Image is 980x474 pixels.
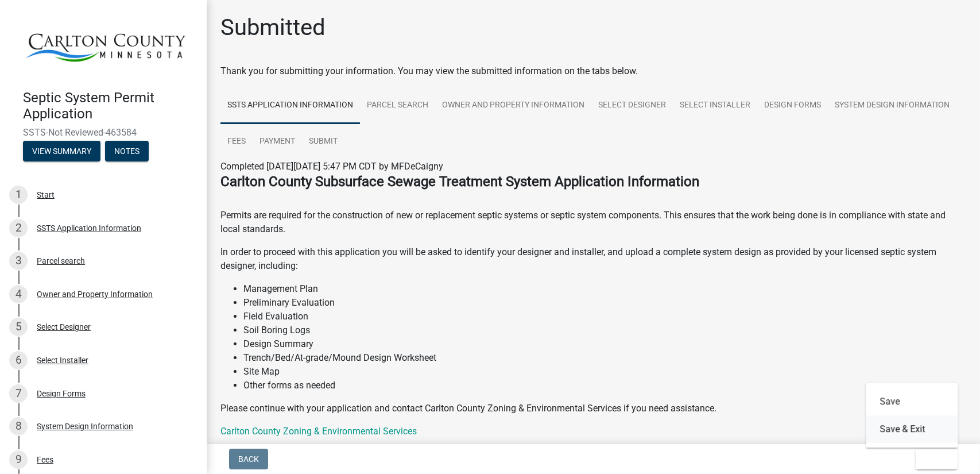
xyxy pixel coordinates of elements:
[243,323,966,337] li: Soil Boring Logs
[220,426,417,437] a: Carlton County Zoning & Environmental Services
[23,90,197,123] h4: Septic System Permit Application
[220,245,966,273] p: In order to proceed with this application you will be asked to identify your designer and install...
[9,186,28,204] div: 1
[37,356,88,364] div: Select Installer
[220,124,253,160] a: Fees
[9,285,28,303] div: 4
[9,417,28,436] div: 8
[243,296,966,310] li: Preliminary Evaluation
[673,87,757,124] a: Select Installer
[916,449,958,469] button: Exit
[591,87,673,124] a: Select Designer
[238,454,259,464] span: Back
[9,450,28,469] div: 9
[302,124,344,160] a: Submit
[23,12,188,78] img: Carlton County, Minnesota
[220,402,966,415] p: Please continue with your application and contact Carlton County Zoning & Environmental Services ...
[37,456,53,464] div: Fees
[9,318,28,336] div: 5
[243,310,966,323] li: Field Evaluation
[220,14,326,41] h1: Submitted
[9,219,28,237] div: 2
[243,379,966,392] li: Other forms as needed
[37,257,85,265] div: Parcel search
[360,87,435,124] a: Parcel search
[220,161,443,172] span: Completed [DATE][DATE] 5:47 PM CDT by MFDeCaigny
[866,388,958,415] button: Save
[229,449,268,469] button: Back
[220,64,966,78] div: Thank you for submitting your information. You may view the submitted information on the tabs below.
[866,415,958,443] button: Save & Exit
[925,454,942,464] span: Exit
[9,252,28,270] div: 3
[105,147,149,156] wm-modal-confirm: Notes
[37,224,141,232] div: SSTS Application Information
[828,87,956,124] a: System Design Information
[9,351,28,369] div: 6
[243,365,966,379] li: Site Map
[435,87,591,124] a: Owner and Property Information
[243,337,966,351] li: Design Summary
[866,383,958,448] div: Exit
[37,191,55,199] div: Start
[23,147,100,156] wm-modal-confirm: Summary
[37,390,86,398] div: Design Forms
[243,351,966,365] li: Trench/Bed/At-grade/Mound Design Worksheet
[253,124,302,160] a: Payment
[105,141,149,161] button: Notes
[37,290,153,298] div: Owner and Property Information
[23,127,184,138] span: SSTS-Not Reviewed-463584
[220,174,699,190] strong: Carlton County Subsurface Sewage Treatment System Application Information
[37,323,91,331] div: Select Designer
[9,384,28,403] div: 7
[220,195,966,236] p: Permits are required for the construction of new or replacement septic systems or septic system c...
[757,87,828,124] a: Design Forms
[23,141,100,161] button: View Summary
[37,422,133,430] div: System Design Information
[243,282,966,296] li: Management Plan
[220,87,360,124] a: SSTS Application Information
